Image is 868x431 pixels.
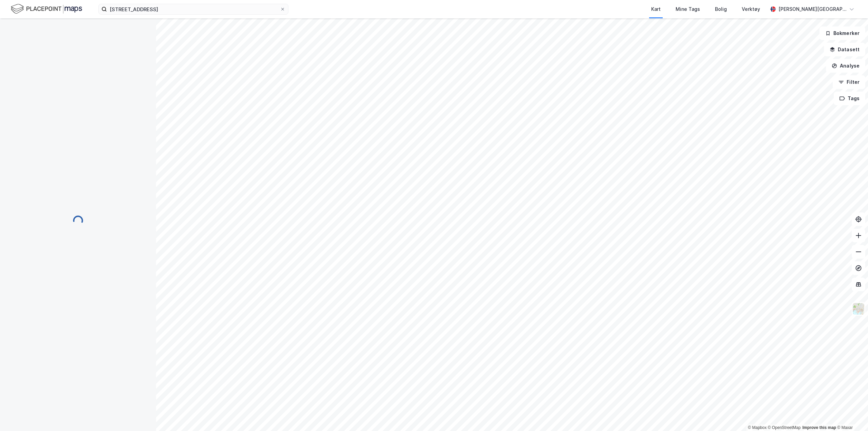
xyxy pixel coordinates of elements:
div: [PERSON_NAME][GEOGRAPHIC_DATA] [778,5,846,13]
a: OpenStreetMap [768,425,801,430]
img: spinner.a6d8c91a73a9ac5275cf975e30b51cfb.svg [73,215,83,226]
a: Mapbox [748,425,767,430]
input: Søk på adresse, matrikkel, gårdeiere, leietakere eller personer [107,4,280,14]
div: Kart [651,5,661,13]
button: Bokmerker [819,26,865,40]
button: Tags [834,92,865,105]
img: Z [852,302,865,315]
div: Bolig [715,5,727,13]
img: logo.f888ab2527a4732fd821a326f86c7f29.svg [11,3,82,15]
button: Datasett [824,43,865,56]
button: Analyse [826,59,865,73]
div: Verktøy [742,5,760,13]
button: Filter [833,75,865,89]
a: Improve this map [803,425,836,430]
div: Mine Tags [676,5,700,13]
iframe: Chat Widget [834,398,868,431]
